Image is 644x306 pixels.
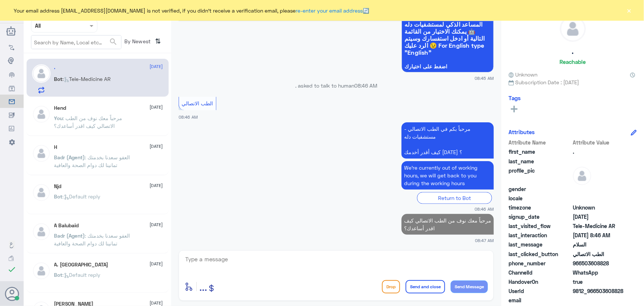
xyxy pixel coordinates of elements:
[475,237,494,244] span: 08:47 AM
[54,272,63,278] span: Bot
[182,100,213,106] span: الطب الاتصالي
[54,232,85,239] span: Badr (Agent)
[573,213,626,221] span: 2025-08-19T14:31:41.785Z
[32,262,51,280] img: defaultAdmin.png
[32,105,51,123] img: defaultAdmin.png
[14,7,369,14] span: Your email address [EMAIL_ADDRESS][DOMAIN_NAME] is not verified, if you didn't receive a verifica...
[559,58,586,65] h6: Reachable
[382,280,400,293] button: Drop
[150,104,163,110] span: [DATE]
[32,222,51,241] img: defaultAdmin.png
[573,269,626,276] span: 2
[573,194,626,202] span: null
[573,139,626,146] span: Attribute Value
[354,82,377,89] span: 08:46 AM
[573,250,626,258] span: الطب الاتصالي
[402,161,494,190] p: 14/10/2025, 8:46 AM
[63,272,101,278] span: : Default reply
[573,287,626,295] span: 9812_966503608828
[54,144,58,150] h5: H
[109,37,118,46] span: search
[509,194,571,202] span: locale
[509,204,571,211] span: timezone
[626,7,633,14] button: ×
[451,280,488,293] button: Send Message
[32,144,51,163] img: defaultAdmin.png
[509,278,571,286] span: HandoverOn
[109,36,118,48] button: search
[63,76,111,82] span: : Tele-Medicine AR
[509,296,571,304] span: email
[560,16,585,41] img: defaultAdmin.png
[54,115,63,121] span: You
[150,182,163,189] span: [DATE]
[31,35,121,49] input: Search by Name, Local etc…
[573,259,626,267] span: 966503608828
[573,148,626,156] span: .
[150,63,163,70] span: [DATE]
[509,231,571,239] span: last_interaction
[155,35,161,47] i: ⇅
[573,167,591,185] img: defaultAdmin.png
[573,241,626,248] span: السلام
[406,280,445,293] button: Send and close
[54,115,123,129] span: : مرحباً معك نوف من الطب الاتصالي كيف اقدر أساعدك؟
[54,76,63,82] span: Bot
[509,222,571,230] span: last_visited_flow
[509,78,637,86] span: Subscription Date : [DATE]
[179,115,198,119] span: 08:46 AM
[7,265,16,274] i: check
[54,232,130,246] span: : العفو سعدنا بخدمتك تمانينا لك دوام الصحة والعافية
[509,148,571,156] span: first_name
[509,250,571,258] span: last_clicked_button
[54,193,63,200] span: Bot
[54,154,130,168] span: : العفو سعدنا بخدمتك تمانينا لك دوام الصحة والعافية
[150,261,163,267] span: [DATE]
[54,262,109,268] h5: A. Turki
[475,75,494,81] span: 08:45 AM
[509,241,571,248] span: last_message
[179,82,494,89] p: . asked to talk to human
[402,122,494,159] p: 14/10/2025, 8:46 AM
[572,47,574,56] h5: .
[417,192,492,204] div: Return to Bot
[404,64,491,69] span: اضغط على اختيارك
[199,278,207,295] button: ...
[402,214,494,235] p: 14/10/2025, 8:47 AM
[509,71,537,78] span: Unknown
[54,183,62,190] h5: Njd
[199,280,207,293] span: ...
[509,157,571,165] span: last_name
[509,269,571,276] span: ChannelId
[509,185,571,193] span: gender
[404,14,491,56] span: سعداء بتواجدك معنا [DATE] 👋 أنا المساعد الذكي لمستشفيات دله 🤖 يمكنك الاختيار من القائمة التالية أ...
[32,64,51,83] img: defaultAdmin.png
[150,143,163,150] span: [DATE]
[54,105,66,111] h5: Hend
[573,278,626,286] span: true
[509,167,571,184] span: profile_pic
[509,129,535,135] h6: Attributes
[573,296,626,304] span: null
[121,35,152,50] span: By Newest
[296,7,363,14] a: re-enter your email address
[150,221,163,228] span: [DATE]
[509,213,571,221] span: signup_date
[509,95,521,101] h6: Tags
[573,185,626,193] span: null
[54,222,79,229] h5: A Balubaid
[475,206,494,212] span: 08:46 AM
[32,183,51,202] img: defaultAdmin.png
[5,287,19,301] button: Avatar
[63,193,101,200] span: : Default reply
[509,287,571,295] span: UserId
[509,139,571,146] span: Attribute Name
[573,231,626,239] span: 2025-10-14T05:46:01.097Z
[54,64,56,71] h5: .
[573,222,626,230] span: Tele-Medicine AR
[509,259,571,267] span: phone_number
[54,154,85,160] span: Badr (Agent)
[573,204,626,211] span: Unknown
